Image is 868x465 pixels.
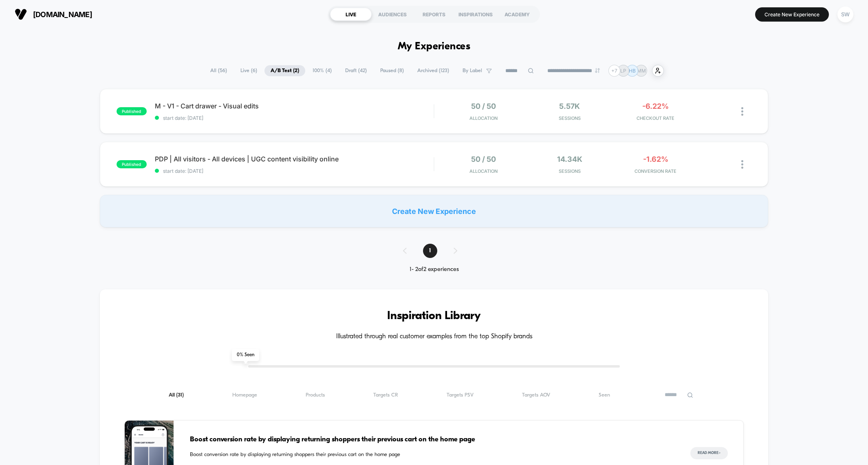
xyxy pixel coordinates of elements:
div: 1 - 2 of 2 experiences [395,266,474,273]
span: A/B Test ( 2 ) [264,65,305,76]
span: Archived ( 123 ) [411,65,455,76]
p: HB [629,68,636,74]
span: PDP | All visitors - All devices | UGC content visibility online [155,155,434,163]
h1: My Experiences [398,41,471,53]
span: Targets AOV [522,392,550,398]
span: Products [306,392,325,398]
button: [DOMAIN_NAME] [12,8,95,21]
span: All [169,392,184,398]
span: Allocation [469,168,498,174]
p: MM [637,68,646,74]
div: + 7 [608,65,620,77]
div: AUDIENCES [372,8,413,21]
span: CONVERSION RATE [615,168,696,174]
span: published [117,160,147,168]
img: close [741,160,743,169]
span: [DOMAIN_NAME] [33,10,92,19]
span: Targets PSV [447,392,474,398]
span: Allocation [469,115,498,121]
span: ( 31 ) [176,392,184,398]
img: close [741,107,743,116]
span: start date: [DATE] [155,115,434,121]
span: 14.34k [557,155,582,163]
span: Seen [599,392,610,398]
span: M - V1 - Cart drawer - Visual edits [155,102,434,110]
span: 50 / 50 [471,102,496,110]
img: Visually logo [15,8,27,20]
div: REPORTS [413,8,455,21]
span: Boost conversion rate by displaying returning shoppers their previous cart on the home page [190,451,674,459]
div: Create New Experience [100,195,768,227]
div: INSPIRATIONS [455,8,496,21]
span: Boost conversion rate by displaying returning shoppers their previous cart on the home page [190,434,674,445]
span: 0 % Seen [232,349,259,361]
span: CHECKOUT RATE [615,115,696,121]
div: SW [837,7,853,22]
span: All ( 56 ) [204,65,233,76]
button: Create New Experience [755,7,829,22]
div: ACADEMY [496,8,538,21]
span: 1 [423,244,437,258]
span: start date: [DATE] [155,168,434,174]
p: LP [620,68,626,74]
span: 100% ( 4 ) [306,65,338,76]
span: Homepage [232,392,257,398]
div: LIVE [330,8,372,21]
span: -6.22% [642,102,669,110]
span: Sessions [529,168,610,174]
span: 5.57k [559,102,580,110]
span: Sessions [529,115,610,121]
h3: Inspiration Library [124,310,744,323]
span: published [117,107,147,115]
button: SW [835,6,856,23]
span: By Label [463,68,482,74]
span: Draft ( 42 ) [339,65,373,76]
h4: Illustrated through real customer examples from the top Shopify brands [124,333,744,341]
img: end [595,68,600,73]
button: Read More> [690,447,728,459]
span: -1.62% [643,155,668,163]
span: Live ( 6 ) [234,65,263,76]
span: Targets CR [373,392,398,398]
span: Paused ( 8 ) [374,65,410,76]
span: 50 / 50 [471,155,496,163]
